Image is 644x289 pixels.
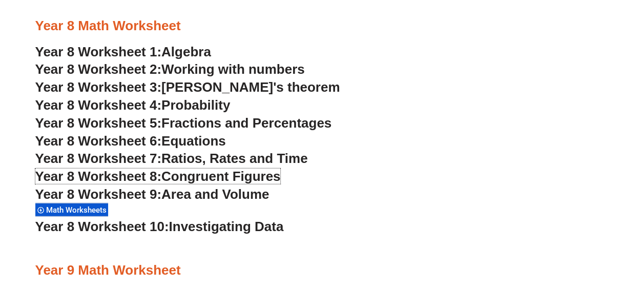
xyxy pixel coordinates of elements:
span: Working with numbers [161,61,305,77]
span: Year 8 Worksheet 9: [35,187,162,202]
span: Year 8 Worksheet 8: [35,169,162,184]
a: Year 8 Worksheet 7:Ratios, Rates and Time [35,151,308,166]
span: Congruent Figures [161,169,280,184]
span: [PERSON_NAME]'s theorem [161,79,340,95]
a: Year 8 Worksheet 8:Congruent Figures [35,169,281,184]
span: Area and Volume [161,187,269,202]
span: Algebra [161,44,211,59]
a: Year 8 Worksheet 5:Fractions and Percentages [35,115,332,131]
span: Fractions and Percentages [161,115,331,131]
a: Year 8 Worksheet 6:Equations [35,133,226,149]
h3: Year 9 Math Worksheet [35,262,609,279]
a: Year 8 Worksheet 9:Area and Volume [35,187,269,202]
span: Investigating Data [169,219,283,234]
span: Equations [161,133,226,149]
span: Year 8 Worksheet 4: [35,97,162,113]
span: Math Worksheets [46,205,110,215]
span: Year 8 Worksheet 7: [35,151,162,166]
div: Math Worksheets [35,203,108,217]
a: Year 8 Worksheet 2:Working with numbers [35,61,305,77]
span: Year 8 Worksheet 6: [35,133,162,149]
a: Year 8 Worksheet 1:Algebra [35,44,211,59]
a: Year 8 Worksheet 4:Probability [35,97,231,113]
span: Year 8 Worksheet 3: [35,79,162,95]
a: Year 8 Worksheet 3:[PERSON_NAME]'s theorem [35,79,340,95]
span: Year 8 Worksheet 1: [35,44,162,59]
a: Year 8 Worksheet 10:Investigating Data [35,219,284,234]
span: Year 8 Worksheet 5: [35,115,162,131]
span: Probability [161,97,230,113]
iframe: Chat Widget [473,173,644,289]
span: Year 8 Worksheet 10: [35,219,169,234]
h3: Year 8 Math Worksheet [35,17,609,35]
span: Year 8 Worksheet 2: [35,61,162,77]
span: Ratios, Rates and Time [161,151,307,166]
